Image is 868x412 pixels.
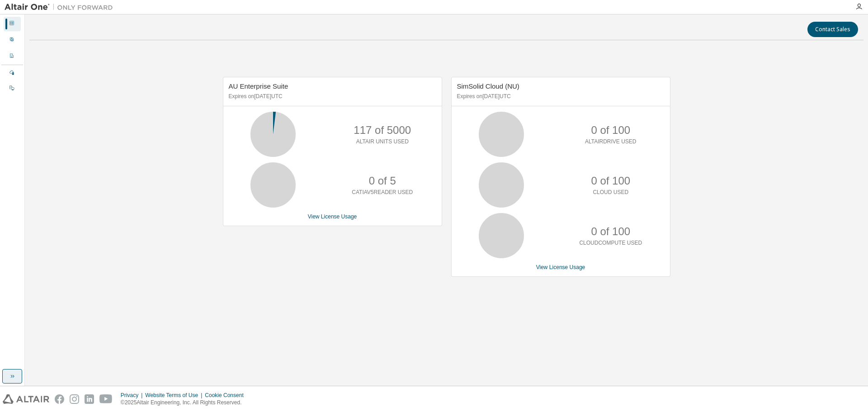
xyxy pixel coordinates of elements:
[205,392,249,399] div: Cookie Consent
[352,189,413,196] p: CATIAV5READER USED
[457,82,519,90] span: SimSolid Cloud (NU)
[229,82,288,90] span: AU Enterprise Suite
[591,123,630,138] p: 0 of 100
[354,123,411,138] p: 117 of 5000
[457,93,662,100] p: Expires on [DATE] UTC
[55,394,64,404] img: facebook.svg
[145,392,205,399] div: Website Terms of Use
[70,394,79,404] img: instagram.svg
[4,66,21,81] div: Managed
[4,49,21,64] div: Company Profile
[85,394,94,404] img: linkedin.svg
[585,138,637,146] p: ALTAIRDRIVE USED
[591,224,630,239] p: 0 of 100
[121,399,249,407] p: © 2025 Altair Engineering, Inc. All Rights Reserved.
[536,264,585,270] a: View License Usage
[308,213,357,220] a: View License Usage
[5,3,118,12] img: Altair One
[4,17,21,31] div: Dashboard
[591,173,630,189] p: 0 of 100
[121,392,145,399] div: Privacy
[369,173,396,189] p: 0 of 5
[3,394,49,404] img: altair_logo.svg
[356,138,409,146] p: ALTAIR UNITS USED
[229,93,434,100] p: Expires on [DATE] UTC
[99,394,113,404] img: youtube.svg
[593,189,628,196] p: CLOUD USED
[4,81,21,96] div: On Prem
[807,22,858,37] button: Contact Sales
[579,239,642,247] p: CLOUDCOMPUTE USED
[4,33,21,47] div: User Profile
